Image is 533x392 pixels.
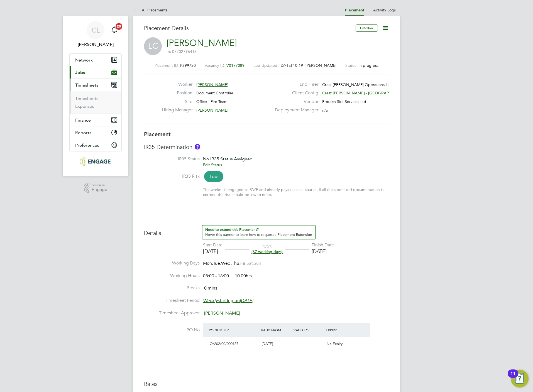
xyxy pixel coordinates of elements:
label: IR35 Status [144,156,200,162]
label: Working Hours [144,273,200,279]
h3: Rates [144,380,389,388]
div: Expiry [324,325,357,335]
span: Fri, [240,261,246,266]
span: Preferences [75,143,99,148]
span: Thu, [232,261,240,266]
span: 0 mins [204,285,217,291]
button: Timesheets [70,79,121,91]
span: Powered by [92,183,107,187]
div: [DATE] [203,248,223,254]
button: Jobs [70,66,121,79]
span: Sat, [246,261,254,266]
span: Chloe Lyons [69,41,122,48]
button: Reports [70,126,121,139]
span: Document Controller [196,90,233,95]
span: Sun [254,261,261,266]
span: (67 working days) [251,249,283,254]
a: All Placements [133,8,167,13]
div: 11 [510,374,515,381]
label: Timesheet Period [144,298,200,303]
div: 08:00 - 18:00 [203,273,252,279]
span: [DATE] [262,341,273,346]
span: O/202/00/000137 [210,341,238,346]
a: Placement [345,8,364,13]
span: Reports [75,130,91,135]
a: 20 [109,21,120,39]
span: [PERSON_NAME] [196,82,228,87]
a: [PERSON_NAME] [167,38,237,48]
label: Breaks [144,285,200,291]
span: - [294,341,295,346]
span: Network [75,57,93,63]
span: Protech Site Services Ltd [322,99,366,104]
span: Low [204,171,223,182]
label: Placement ID [155,63,178,68]
h3: IR35 Determination [144,143,389,151]
button: About IR35 [195,144,200,150]
label: PO No [144,327,200,333]
span: In progress [358,63,378,68]
label: Working Days [144,260,200,266]
div: DAYS [249,244,285,254]
span: Crest [PERSON_NAME] - [GEOGRAPHIC_DATA] [322,90,408,95]
span: Engage [92,187,107,192]
span: Jobs [75,70,85,75]
a: Go to home page [69,157,122,166]
span: P299750 [180,63,196,68]
span: V0177089 [226,63,245,68]
span: n/a [322,108,328,113]
label: Hiring Manager [162,107,192,113]
label: Client Config [272,90,318,96]
span: 20 [116,23,122,30]
button: Open Resource Center, 11 new notifications [511,370,529,388]
button: Finance [70,114,121,126]
span: [PERSON_NAME] [305,63,336,68]
label: Position [162,90,192,96]
span: Wed, [221,261,232,266]
span: LC [144,37,162,55]
label: End Hirer [272,82,318,87]
label: Worker [162,82,192,87]
em: Weekly [203,298,218,303]
label: Vendor [272,99,318,105]
span: starting on [203,298,253,303]
div: Finish Date [312,242,334,248]
div: PO Number [207,325,260,335]
button: Network [70,54,121,66]
div: [DATE] [312,248,334,254]
em: [DATE] [240,298,253,303]
span: CL [92,26,100,34]
button: Unfollow [356,24,378,32]
button: How to extend a Placement? [202,225,316,239]
label: Timesheet Approver [144,310,200,316]
div: Timesheets [70,91,121,114]
label: Vacancy ID [205,63,224,68]
span: Timesheets [75,82,98,88]
span: 10.00hrs [232,273,252,279]
a: Powered byEngage [84,183,107,193]
span: No IR35 Status Assigned [203,156,253,161]
a: Activity Logs [373,8,396,13]
span: Tue, [213,261,221,266]
div: Valid To [292,325,325,335]
div: Valid From [260,325,292,335]
span: Office - Fire Team [196,99,228,104]
label: Site [162,99,192,105]
span: Finance [75,117,91,123]
h3: Details [144,225,389,237]
b: Placement [144,131,171,138]
label: Last Updated [253,63,277,68]
div: The worker is engaged as PAYE and already pays taxes at source. If all the submitted documentatio... [203,187,389,197]
label: IR35 Risk [144,173,200,179]
label: Deployment Manager [272,107,318,113]
button: Preferences [70,139,121,151]
a: Expenses [75,104,94,109]
div: Start Date [203,242,223,248]
span: Mon, [203,261,213,266]
nav: Main navigation [63,16,128,176]
a: CL[PERSON_NAME] [69,21,122,48]
img: protechltd-logo-retina.png [80,157,110,166]
span: [PERSON_NAME] [204,310,240,316]
a: Edit Status [203,162,222,167]
h3: Placement Details [144,24,351,32]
